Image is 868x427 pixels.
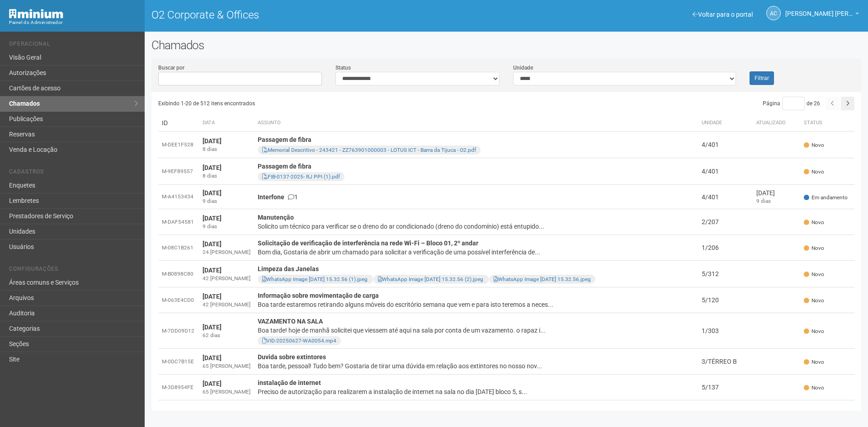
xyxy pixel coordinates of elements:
[158,97,507,110] div: Exibindo 1-20 de 512 itens encontrados
[158,349,199,375] td: M-0DC7B15E
[203,137,222,145] strong: [DATE]
[804,271,824,278] span: Novo
[804,244,824,252] span: Novo
[9,19,138,27] div: Painel do Administrador
[494,276,591,282] a: WhatsApp Image [DATE] 15.32.56.jpeg
[763,100,820,107] span: Página de 26
[258,163,311,170] strong: Passagem de fibra
[203,197,250,205] div: 9 dias
[785,1,853,17] span: Ana Carla de Carvalho Silva
[151,9,500,21] h1: O2 Corporate & Offices
[9,266,138,275] li: Configurações
[254,115,698,131] th: Assunto
[203,267,222,274] strong: [DATE]
[693,11,753,18] a: Voltar para o portal
[262,276,368,282] a: WhatsApp Image [DATE] 15.32.56 (1).jpeg
[804,384,824,392] span: Novo
[203,145,250,153] div: 8 dias
[698,261,753,287] td: 5/312
[785,11,859,19] a: [PERSON_NAME] [PERSON_NAME]
[804,358,824,366] span: Novo
[698,349,753,375] td: 3/TÉRREO B
[804,328,824,335] span: Novo
[804,141,824,149] span: Novo
[258,353,326,361] strong: Duvida sobre extintores
[151,38,861,52] h2: Chamados
[753,115,800,131] th: Atualizado
[800,115,854,131] th: Status
[258,136,311,143] strong: Passagem de fibra
[158,375,199,400] td: M-3D8954FE
[158,209,199,235] td: M-DAF54581
[258,248,694,257] div: Bom dia, Gostaria de abrir um chamado para solicitar a verificação de uma possível interferência ...
[698,209,753,235] td: 2/207
[698,287,753,313] td: 5/120
[203,332,250,339] div: 62 dias
[756,188,797,197] div: [DATE]
[158,115,199,131] td: ID
[203,189,222,197] strong: [DATE]
[203,301,250,309] div: 42 [PERSON_NAME]
[756,198,771,204] span: 9 dias
[158,287,199,313] td: M-063E4CD0
[158,313,199,349] td: M-7DD09D12
[203,249,250,256] div: 24 [PERSON_NAME]
[203,215,222,222] strong: [DATE]
[203,324,222,331] strong: [DATE]
[804,297,824,305] span: Novo
[698,185,753,209] td: 4/401
[158,235,199,261] td: M-08C1B261
[335,64,351,72] label: Status
[804,219,824,226] span: Novo
[804,194,848,202] span: Em andamento
[258,239,478,247] strong: Solicitação de verificação de interferência na rede Wi-Fi – Bloco 01, 2º andar
[203,275,250,282] div: 42 [PERSON_NAME]
[513,64,533,72] label: Unidade
[698,313,753,349] td: 1/303
[258,214,294,221] strong: Manutenção
[262,338,336,344] a: VID-20250627-WA0054.mp4
[288,193,298,201] span: 1
[203,164,222,171] strong: [DATE]
[766,6,781,20] a: AC
[158,261,199,287] td: M-B0898C80
[698,235,753,261] td: 1/206
[158,158,199,185] td: M-9EF89557
[258,222,694,231] div: Solicito um técnico para verificar se o dreno do ar condicionado (dreno do condomínio) está entup...
[258,292,379,299] strong: Informação sobre movimentação de carga
[258,318,323,325] strong: VAZAMENTO NA SALA
[262,174,340,180] a: FIB-0137-2025- RJ PPI (1).pdf
[258,387,694,396] div: Preciso de autorização para realizarem a instalação de internet na sala no dia [DATE] bloco 5, s...
[203,172,250,180] div: 8 dias
[203,388,250,396] div: 65 [PERSON_NAME]
[203,380,222,387] strong: [DATE]
[262,147,476,153] a: Memorial Descritivo - 243421 - ZZ763901000003 - LOTUS ICT - Barra da Tijuca - O2.pdf
[9,169,138,178] li: Cadastros
[203,293,222,300] strong: [DATE]
[698,158,753,185] td: 4/401
[698,131,753,158] td: 4/401
[258,300,694,309] div: Boa tarde estaremos retirando alguns móveis do escritório semana que vem e para isto teremos a ne...
[158,64,184,72] label: Buscar por
[9,41,138,50] li: Operacional
[203,354,222,361] strong: [DATE]
[698,375,753,400] td: 5/137
[9,9,63,19] img: Minium
[258,265,319,272] strong: Limpeza das Janelas
[258,326,694,335] div: Boa tarde! hoje de manhã solicitei que viessem até aqui na sala por conta de um vazamento. o rapa...
[203,223,250,230] div: 9 dias
[804,168,824,176] span: Novo
[258,193,284,201] strong: Interfone
[199,115,254,131] th: Data
[158,131,199,158] td: M-DEE1F528
[203,362,250,370] div: 65 [PERSON_NAME]
[258,379,321,386] strong: instalação de internet
[698,115,753,131] th: Unidade
[258,361,694,371] div: Boa tarde, pessoal! Tudo bem? Gostaria de tirar uma dúvida em relação aos extintores no nosso nov...
[378,276,483,282] a: WhatsApp Image [DATE] 15.32.56 (2).jpeg
[203,240,222,248] strong: [DATE]
[750,71,774,85] button: Filtrar
[158,185,199,209] td: M-A4153434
